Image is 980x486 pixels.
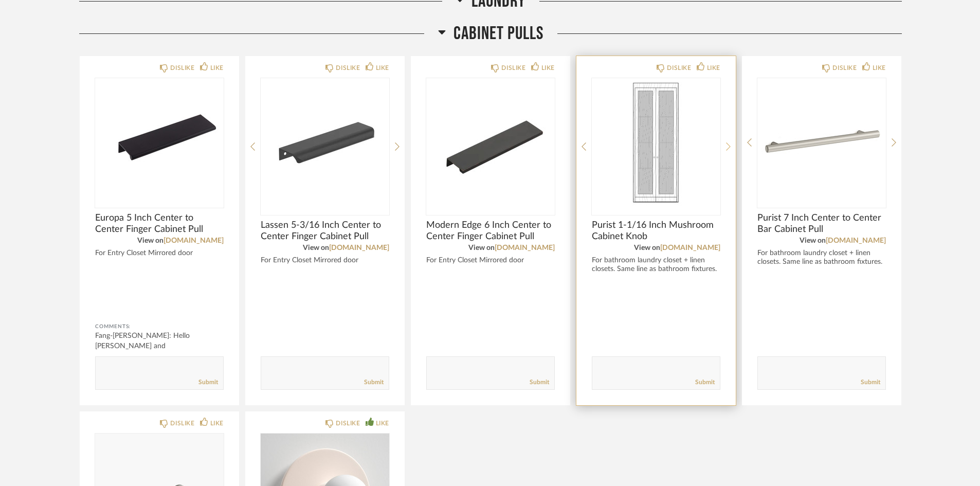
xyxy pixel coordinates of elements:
div: DISLIKE [170,418,194,428]
span: Purist 1-1/16 Inch Mushroom Cabinet Knob [592,220,720,242]
span: View on [634,244,660,251]
div: LIKE [873,63,886,73]
div: For bathroom laundry closet + linen closets. Same line as bathroom fixtures. [757,249,886,266]
a: [DOMAIN_NAME] [660,244,720,251]
div: 0 [261,78,389,207]
a: Submit [695,378,715,387]
a: Submit [530,378,549,387]
span: View on [800,237,826,244]
span: View on [303,244,329,251]
div: LIKE [376,418,389,428]
img: undefined [426,78,555,207]
div: Comments: [95,321,224,332]
img: undefined [592,78,720,207]
div: DISLIKE [667,63,691,73]
div: For Entry Closet Mirrored door [426,256,555,265]
span: Purist 7 Inch Center to Center Bar Cabinet Pull [757,212,886,235]
div: DISLIKE [336,418,360,428]
span: Modern Edge 6 Inch Center to Center Finger Cabinet Pull [426,220,555,242]
img: undefined [261,78,389,207]
a: Submit [364,378,384,387]
span: Cabinet Pulls [453,23,543,45]
a: [DOMAIN_NAME] [826,237,886,244]
div: 1 [592,78,720,207]
div: 0 [426,78,555,207]
div: For Entry Closet Mirrored door [95,249,224,258]
div: LIKE [376,63,389,73]
div: LIKE [210,418,224,428]
img: undefined [95,78,224,207]
div: Fang-[PERSON_NAME]: Hello [PERSON_NAME] and [PERSON_NAME]! We’ll need your selections for a few c... [95,331,224,372]
a: Submit [861,378,880,387]
a: [DOMAIN_NAME] [164,237,224,244]
div: DISLIKE [832,63,857,73]
span: Europa 5 Inch Center to Center Finger Cabinet Pull [95,212,224,235]
div: For Entry Closet Mirrored door [261,256,389,265]
span: View on [137,237,164,244]
img: undefined [757,78,886,207]
div: LIKE [210,63,224,73]
a: [DOMAIN_NAME] [329,244,389,251]
div: DISLIKE [501,63,525,73]
div: LIKE [707,63,720,73]
div: DISLIKE [170,63,194,73]
div: DISLIKE [336,63,360,73]
span: View on [468,244,495,251]
span: Lassen 5-3/16 Inch Center to Center Finger Cabinet Pull [261,220,389,242]
div: LIKE [541,63,555,73]
a: [DOMAIN_NAME] [495,244,555,251]
a: Submit [198,378,218,387]
div: For bathroom laundry closet + linen closets. Same line as bathroom fixtures. [592,256,720,274]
